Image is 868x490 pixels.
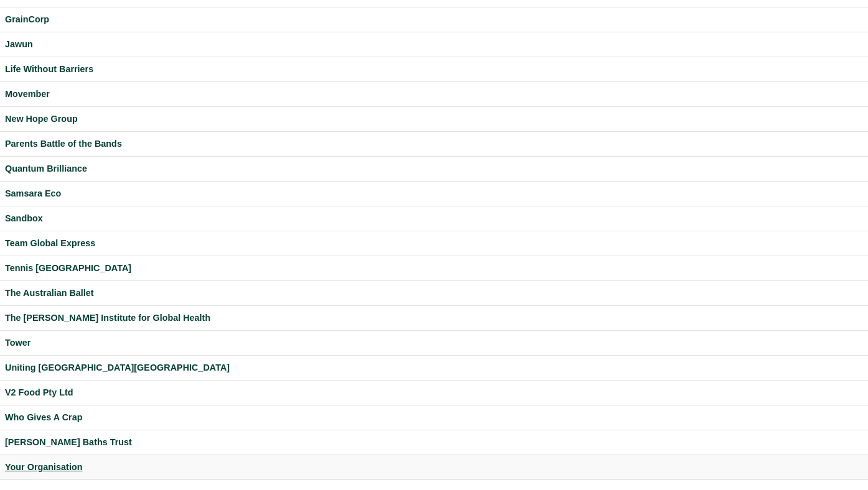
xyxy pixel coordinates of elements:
a: Samsara Eco [5,187,863,201]
a: Team Global Express [5,236,863,251]
a: Tennis [GEOGRAPHIC_DATA] [5,261,863,275]
a: Who Gives A Crap [5,410,863,425]
a: The [PERSON_NAME] Institute for Global Health [5,311,863,325]
a: Sandbox [5,211,863,226]
a: The Australian Ballet [5,286,863,300]
a: [PERSON_NAME] Baths Trust [5,435,863,450]
a: V2 Food Pty Ltd [5,386,863,400]
a: GrainCorp [5,12,863,27]
a: Life Without Barriers [5,62,863,76]
a: New Hope Group [5,112,863,126]
a: Your Organisation [5,460,863,474]
a: Tower [5,336,863,350]
a: Parents Battle of the Bands [5,137,863,151]
a: Quantum Brilliance [5,162,863,176]
a: Jawun [5,37,863,52]
a: Uniting [GEOGRAPHIC_DATA][GEOGRAPHIC_DATA] [5,361,863,375]
a: Movember [5,87,863,101]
